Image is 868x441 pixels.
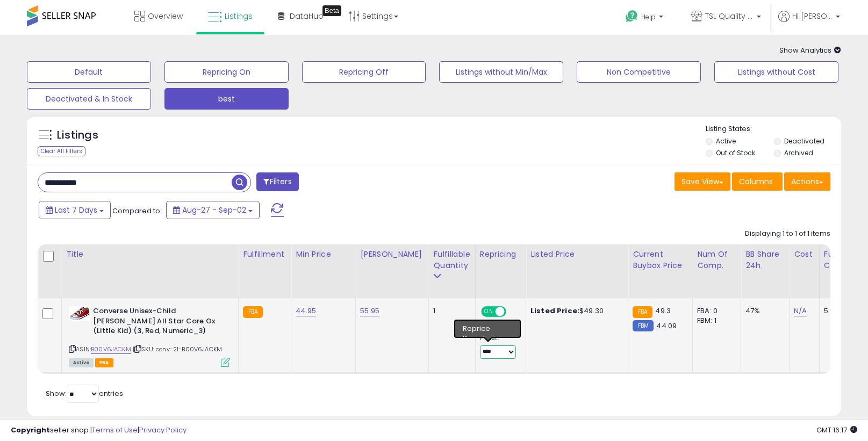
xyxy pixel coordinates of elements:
span: 2025-09-13 16:17 GMT [816,425,857,435]
a: Privacy Policy [139,425,186,435]
a: Hi [PERSON_NAME] [778,11,840,35]
div: Listed Price [530,249,623,260]
i: Get Help [625,10,639,23]
button: Listings without Cost [714,61,838,83]
div: Preset: [480,335,518,359]
a: 55.95 [360,306,379,316]
button: Repricing Off [302,61,426,83]
button: Last 7 Days [39,201,111,219]
div: Min Price [296,249,351,260]
span: Hi [PERSON_NAME] [792,11,833,21]
span: Help [641,12,656,21]
h5: Listings [57,128,98,143]
div: $49.30 [530,306,620,316]
span: Overview [148,11,183,21]
div: 5.52 [824,306,862,316]
a: Help [617,2,674,35]
div: Cost [794,249,815,260]
img: 41heT1EPIpL._SL40_.jpg [69,306,90,321]
div: ASIN: [69,306,230,366]
button: Columns [732,172,783,191]
button: Actions [784,172,830,191]
button: best [164,88,289,110]
b: Listed Price: [530,306,579,316]
span: 49.3 [655,306,671,316]
div: Repricing [480,249,521,260]
a: B00V6JACKM [91,345,131,354]
button: Non Competitive [577,61,701,83]
small: FBA [633,306,652,318]
span: DataHub [290,11,324,21]
span: Compared to: [112,206,162,216]
button: Deactivated & In Stock [27,88,151,110]
span: 44.09 [656,321,677,331]
b: Converse Unisex-Child [PERSON_NAME] All Star Core Ox (Little Kid) (3, Red, Numeric_3) [93,306,224,339]
span: Show: entries [46,388,123,399]
label: Active [716,136,736,146]
span: FBA [95,358,113,367]
a: N/A [794,306,807,316]
div: Displaying 1 to 1 of 1 items [745,229,830,239]
a: Terms of Use [92,425,138,435]
span: Last 7 Days [55,205,97,215]
button: Aug-27 - Sep-02 [166,201,260,219]
p: Listing States: [706,124,841,134]
button: Default [27,61,151,83]
div: Fulfillment Cost [824,249,865,271]
span: | SKU: conv-21-B00V6JACKM [133,345,222,353]
div: Amazon AI [480,323,518,332]
span: Aug-27 - Sep-02 [182,205,246,215]
span: Columns [739,176,773,187]
div: FBA: 0 [697,306,733,316]
button: Filters [256,172,298,191]
button: Repricing On [164,61,289,83]
label: Deactivated [784,136,824,146]
div: Title [66,249,234,260]
span: ON [482,307,496,316]
div: Clear All Filters [38,146,85,156]
button: Listings without Min/Max [439,61,563,83]
div: seller snap | | [11,425,186,436]
div: 47% [745,306,781,316]
div: Fulfillment [243,249,286,260]
button: Save View [675,172,730,191]
span: TSL Quality Products [705,11,754,21]
small: FBA [243,306,263,318]
div: 1 [433,306,467,316]
strong: Copyright [11,425,50,435]
span: Listings [225,11,253,21]
label: Archived [784,148,813,157]
div: [PERSON_NAME] [360,249,424,260]
small: FBM [633,320,654,331]
div: Current Buybox Price [633,249,688,271]
div: Tooltip anchor [322,5,341,16]
a: 44.95 [296,306,316,316]
div: BB Share 24h. [745,249,785,271]
span: OFF [504,307,521,316]
label: Out of Stock [716,148,755,157]
div: Num of Comp. [697,249,736,271]
span: Show Analytics [779,45,841,55]
span: All listings currently available for purchase on Amazon [69,358,94,367]
div: Fulfillable Quantity [433,249,470,271]
div: FBM: 1 [697,316,733,326]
